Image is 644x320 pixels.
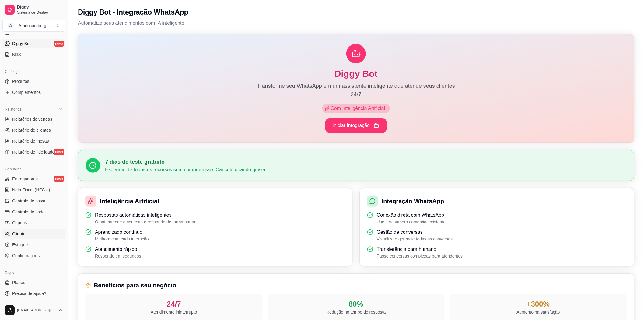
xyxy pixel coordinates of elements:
[95,229,149,236] p: Aprendizado contínuo
[12,198,45,204] span: Controle de caixa
[2,289,65,298] a: Precisa de ajuda?
[90,299,258,309] div: 24/7
[377,246,463,253] p: Transferência para humano
[105,158,627,166] h3: 7 dias de teste gratuito
[454,309,622,315] p: Aumento na satisfação
[12,127,51,133] span: Relatório de clientes
[454,299,622,309] div: +300%
[12,187,50,193] span: Nota Fiscal (NFC-e)
[95,212,198,219] p: Respostas automáticas inteligentes
[12,231,28,237] span: Clientes
[95,219,198,225] p: O bot entende o contexto e responde de forma natural
[2,67,65,76] div: Catálogo
[325,118,387,133] button: Iniciar Integração
[12,209,45,215] span: Controle de fiado
[272,309,440,315] p: Redução no tempo de resposta
[95,253,141,259] p: Responde em segundos
[12,78,29,84] span: Produtos
[12,138,49,144] span: Relatório de mesas
[12,220,27,226] span: Cupons
[2,240,65,250] a: Estoque
[12,149,54,155] span: Relatório de fidelidade
[272,299,440,309] div: 80%
[12,41,31,47] span: Diggy Bot
[17,5,63,10] span: Diggy
[2,2,65,17] a: DiggySistema de Gestão
[19,23,50,29] div: American burg ...
[377,236,453,242] p: Visualize e gerencie todas as conversas
[2,268,65,278] div: Diggy
[95,236,149,242] p: Melhora com cada interação
[2,50,65,59] a: KDS
[90,309,258,315] p: Atendimento ininterrupto
[12,279,25,286] span: Planos
[254,82,458,99] p: Transforme seu WhatsApp em um assistente inteligente que atende seus clientes 24/7
[2,114,65,124] a: Relatórios de vendas
[12,290,46,297] span: Precisa de ajuda?
[2,174,65,184] a: Entregadoresnovo
[2,164,65,174] div: Gerenciar
[2,218,65,228] a: Cupons
[382,197,444,205] h3: Integração WhatsApp
[377,212,446,219] p: Conexão direta com WhatsApp
[12,89,41,95] span: Complementos
[2,185,65,195] a: Nota Fiscal (NFC-e)
[12,253,40,259] span: Configurações
[2,76,65,86] a: Produtos
[100,197,159,205] h3: Inteligência Artificial
[377,229,453,236] p: Gestão de conversas
[78,7,188,17] h2: Diggy Bot - Integração WhatsApp
[95,246,141,253] p: Atendimento rápido
[2,125,65,135] a: Relatório de clientes
[2,251,65,261] a: Configurações
[12,116,52,122] span: Relatórios de vendas
[377,219,446,225] p: Use seu número comercial existente
[330,105,388,112] span: Com Inteligência Artificial
[377,253,463,259] p: Passe conversas complexas para atendentes
[12,242,28,248] span: Estoque
[105,166,627,173] p: Experimente todos os recursos sem compromisso. Cancele quando quiser.
[2,87,65,97] a: Complementos
[8,23,14,29] span: A
[12,52,21,58] span: KDS
[78,20,634,27] p: Automatize seus atendimentos com IA inteligente
[2,196,65,206] a: Controle de caixa
[5,107,21,112] span: Relatórios
[2,207,65,217] a: Controle de fiado
[2,147,65,157] a: Relatório de fidelidadenovo
[2,136,65,146] a: Relatório de mesas
[2,39,65,48] a: Diggy Botnovo
[12,176,38,182] span: Entregadores
[17,308,56,313] span: [EMAIL_ADDRESS][DOMAIN_NAME]
[17,10,63,15] span: Sistema de Gestão
[2,303,65,318] button: [EMAIL_ADDRESS][DOMAIN_NAME]
[85,281,627,290] h3: Benefícios para seu negócio
[2,278,65,287] a: Planos
[88,68,625,79] h1: Diggy Bot
[2,229,65,239] a: Clientes
[2,20,65,32] button: Select a team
